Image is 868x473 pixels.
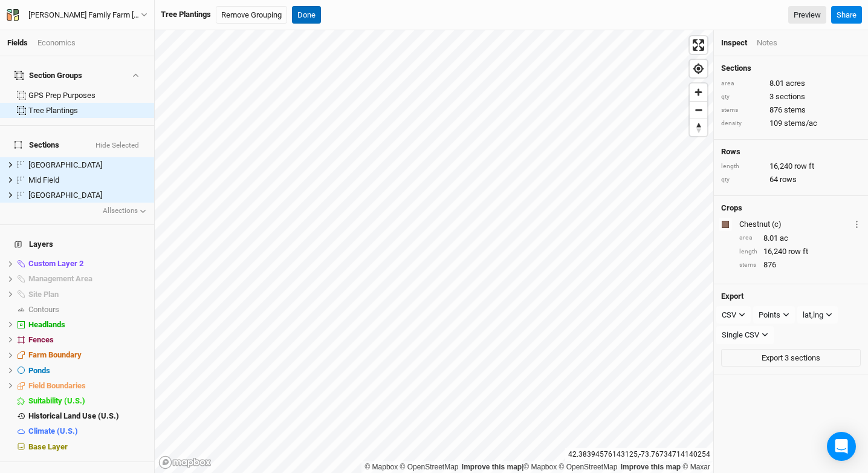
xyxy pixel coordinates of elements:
a: Preview [788,6,826,24]
div: Lower Field [28,160,147,170]
div: 16,240 [721,161,861,172]
h4: Rows [721,147,861,157]
button: Export 3 sections [721,349,861,367]
div: Contours [28,305,147,315]
div: density [721,119,763,128]
span: acres [786,78,805,89]
div: 16,240 [739,246,861,257]
div: stems [721,106,763,115]
span: Management Area [28,274,92,283]
div: area [721,79,763,88]
h4: Export [721,292,861,301]
button: Remove Grouping [216,6,287,24]
span: stems/ac [784,118,817,129]
span: row ft [788,246,808,257]
div: Field Boundaries [28,381,147,391]
h4: Layers [7,232,147,256]
span: sections [776,91,805,102]
a: OpenStreetMap [400,463,459,471]
div: Tree Plantings [28,106,147,116]
div: Site Plan [28,290,147,299]
div: lat,lng [803,309,823,321]
a: Fields [7,38,28,47]
div: Inspect [721,38,747,48]
div: GPS Prep Purposes [28,91,147,100]
div: Open Intercom Messenger [827,432,856,461]
button: Show section groups [130,71,140,79]
span: Historical Land Use (U.S.) [28,411,119,420]
div: 42.38394576143125 , -73.76734714140254 [565,448,713,461]
div: Section Groups [15,71,82,80]
div: length [721,162,763,171]
div: 876 [739,259,861,270]
div: Ponds [28,366,147,376]
div: | [364,461,710,473]
div: Single CSV [722,329,759,341]
button: Find my location [690,60,707,77]
div: Management Area [28,274,147,284]
a: Maxar [682,463,710,471]
div: area [739,233,757,243]
button: lat,lng [797,306,838,324]
div: Headlands [28,320,147,330]
span: Mid Field [28,175,59,184]
a: Mapbox logo [158,455,212,469]
span: Climate (U.S.) [28,426,78,435]
button: Zoom in [690,83,707,101]
div: CSV [722,309,736,321]
div: Climate (U.S.) [28,426,147,436]
div: length [739,247,757,256]
span: row ft [794,161,814,172]
button: Hide Selected [95,142,140,150]
span: ac [780,233,788,244]
button: Done [292,6,321,24]
div: qty [721,93,763,102]
div: Notes [757,38,777,48]
div: Upper Field [28,191,147,200]
span: Fences [28,335,54,344]
a: Improve this map [462,463,522,471]
span: Farm Boundary [28,350,82,359]
div: Rudolph Family Farm Bob GPS Befco & Drill (ACTIVE) [28,9,141,21]
span: Contours [28,305,59,314]
div: Points [759,309,780,321]
span: [GEOGRAPHIC_DATA] [28,191,102,200]
div: 876 [721,105,861,116]
span: Headlands [28,320,65,329]
div: Economics [37,38,76,48]
div: Fences [28,335,147,345]
span: rows [780,174,797,185]
div: Custom Layer 2 [28,259,147,269]
button: Points [753,306,795,324]
span: Custom Layer 2 [28,259,83,268]
span: [GEOGRAPHIC_DATA] [28,160,102,169]
span: Reset bearing to north [690,119,707,136]
div: 8.01 [721,78,861,89]
button: Allsections [102,205,147,217]
button: Crop Usage [853,217,861,231]
button: [PERSON_NAME] Family Farm [PERSON_NAME] GPS Befco & Drill (ACTIVE) [6,8,148,22]
a: Mapbox [523,463,557,471]
span: Zoom out [690,102,707,119]
div: Farm Boundary [28,350,147,360]
div: Mid Field [28,175,147,185]
div: qty [721,175,763,184]
div: 64 [721,174,861,185]
button: Zoom out [690,101,707,119]
div: 3 [721,91,861,102]
div: Base Layer [28,442,147,452]
div: [PERSON_NAME] Family Farm [PERSON_NAME] GPS Befco & Drill (ACTIVE) [28,9,141,21]
div: 109 [721,118,861,129]
div: 8.01 [739,233,861,244]
button: CSV [716,306,751,324]
div: Suitability (U.S.) [28,396,147,406]
div: stems [739,261,757,270]
span: Sections [15,140,59,150]
span: Site Plan [28,290,59,299]
a: Mapbox [364,463,398,471]
button: Enter fullscreen [690,36,707,54]
button: Reset bearing to north [690,119,707,136]
button: Single CSV [716,326,774,344]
